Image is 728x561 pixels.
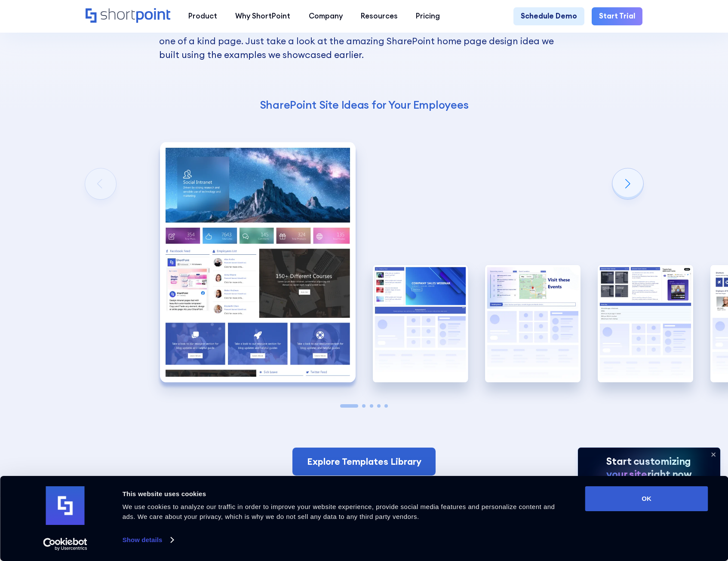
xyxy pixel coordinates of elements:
img: HR SharePoint site example for Homepage [373,265,468,382]
span: Go to slide 5 [384,404,388,408]
a: Why ShortPoint [226,7,299,25]
span: We use cookies to analyze our traffic in order to improve your website experience, provide social... [123,503,555,520]
a: Company [300,7,352,25]
img: SharePoint Communication site example for news [598,265,693,382]
img: Best SharePoint Intranet Site Designs [160,142,356,382]
div: 3 / 5 [485,265,581,382]
div: Pricing [416,11,440,21]
div: Company [309,11,343,21]
div: 2 / 5 [373,265,468,382]
img: logo [46,486,85,525]
a: Schedule Demo [513,7,584,25]
span: Go to slide 2 [362,404,366,408]
a: Resources [352,7,407,25]
button: OK [585,486,708,511]
iframe: Chat Widget [573,461,728,561]
div: 4 / 5 [598,265,693,382]
span: Go to slide 4 [377,404,381,408]
img: Internal SharePoint site example for company policy [485,265,581,382]
a: Usercentrics Cookiebot - opens in a new window [28,538,103,551]
a: Start Trial [592,7,642,25]
span: Go to slide 3 [370,404,373,408]
a: Product [179,7,226,25]
a: Home [86,8,170,24]
span: Go to slide 1 [340,404,358,408]
div: This website uses cookies [123,489,566,499]
a: Show details [123,534,173,546]
div: Why ShortPoint [235,11,290,21]
div: Next slide [612,168,643,199]
h4: SharePoint Site Ideas for Your Employees [159,98,568,112]
a: Pricing [407,7,449,25]
div: Product [188,11,217,21]
div: Resources [361,11,398,21]
div: 1 / 5 [160,142,356,382]
a: Explore Templates Library [292,448,436,476]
